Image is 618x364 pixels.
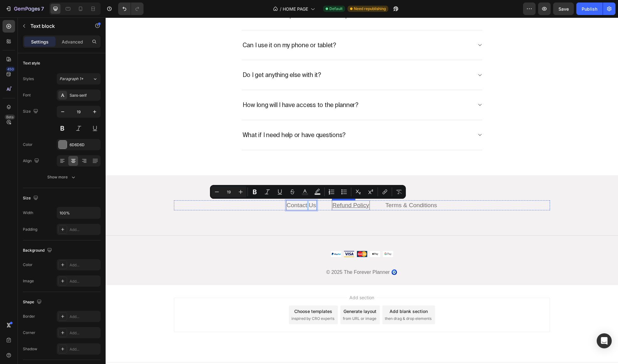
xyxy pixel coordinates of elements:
[70,93,99,98] div: Sans-serif
[137,114,240,121] p: What if I need help or have questions?
[582,6,597,12] div: Publish
[47,174,76,180] div: Show more
[238,290,271,297] div: Generate layout
[70,330,99,336] div: Add...
[279,298,326,304] span: then drag & drop elements
[227,184,264,191] a: Refund Policy
[558,6,569,12] span: Save
[576,3,603,15] button: Publish
[23,227,37,232] div: Padding
[137,84,253,91] p: How long will I have access to the planner?
[23,194,39,203] div: Size
[23,60,40,66] div: Text style
[228,176,249,182] div: Text block
[23,210,33,216] div: Width
[31,38,49,45] p: Settings
[60,76,83,82] span: Paragraph 1*
[23,278,34,284] div: Image
[23,107,39,116] div: Size
[283,6,308,12] span: HOME PAGE
[70,262,99,268] div: Add...
[3,3,47,15] button: 7
[553,3,574,15] button: Save
[62,38,83,45] p: Advanced
[225,233,288,240] img: Alt Image
[23,314,35,319] div: Border
[23,262,33,268] div: Color
[57,73,101,85] button: Paragraph 1*
[41,5,44,13] p: 7
[5,115,15,120] div: Beta
[23,157,40,165] div: Align
[106,18,618,364] iframe: Design area
[237,298,271,304] span: from URL or image
[280,184,332,191] a: Terms & Conditions
[226,183,264,193] div: Rich Text Editor. Editing area: main
[70,314,99,320] div: Add...
[23,246,53,255] div: Background
[23,298,43,306] div: Shape
[329,6,343,12] span: Default
[70,227,99,233] div: Add...
[70,279,99,284] div: Add...
[23,92,31,98] div: Font
[23,142,33,147] div: Color
[23,346,37,352] div: Shadow
[279,183,332,193] div: Rich Text Editor. Editing area: main
[354,6,386,12] span: Need republishing
[30,22,84,30] p: Text block
[284,290,322,297] div: Add blank section
[280,6,281,12] span: /
[118,3,144,15] div: Undo/Redo
[181,184,211,191] a: Contact Us
[181,183,211,193] div: Rich Text Editor. Editing area: main
[23,172,101,183] button: Show more
[210,185,406,199] div: Editor contextual toolbar
[137,24,231,32] p: Can I use it on my phone or tablet?
[70,346,99,352] div: Add...
[137,54,216,61] p: Do I get anything else with it?
[597,333,612,348] div: Open Intercom Messenger
[23,330,35,336] div: Corner
[241,277,271,283] span: Add section
[23,76,34,82] div: Styles
[189,290,227,297] div: Choose templates
[70,142,99,148] div: 6D6D6D
[186,298,229,304] span: inspired by CRO experts
[69,250,444,259] p: © 2025 The Forever Planner 🧿
[57,207,100,218] input: Auto
[6,67,15,72] div: 450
